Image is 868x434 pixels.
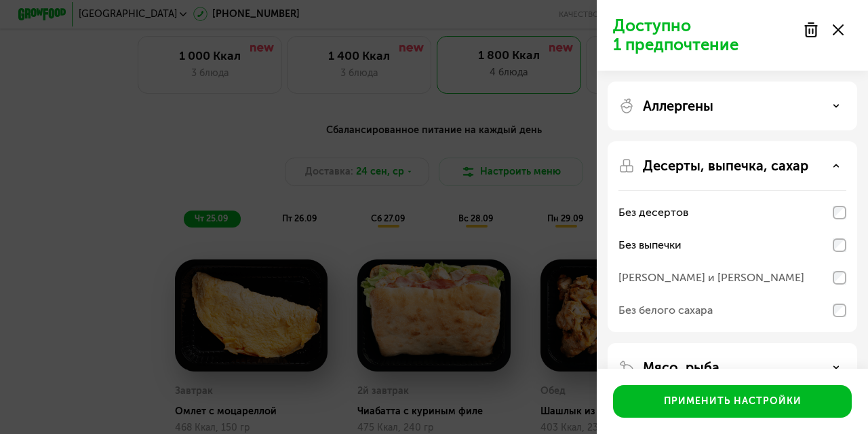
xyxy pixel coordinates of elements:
[618,237,682,253] div: Без выпечки
[613,16,795,54] p: Доступно 1 предпочтение
[618,204,688,221] div: Без десертов
[664,395,802,408] div: Применить настройки
[643,158,808,174] p: Десерты, выпечка, сахар
[643,98,713,114] p: Аллергены
[618,270,804,286] div: [PERSON_NAME] и [PERSON_NAME]
[643,359,719,376] p: Мясо, рыба
[618,302,713,319] div: Без белого сахара
[613,385,852,418] button: Применить настройки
